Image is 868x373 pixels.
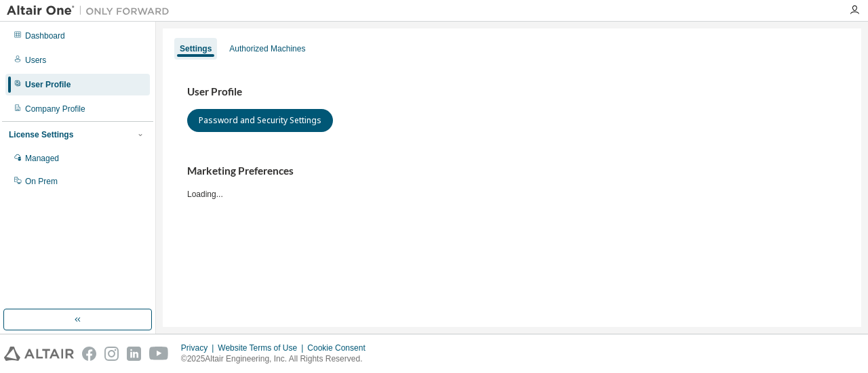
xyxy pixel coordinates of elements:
[9,129,73,140] div: License Settings
[25,30,65,41] div: Dashboard
[229,43,305,54] div: Authorized Machines
[218,343,307,353] div: Website Terms of Use
[181,343,218,353] div: Privacy
[149,347,169,361] img: youtube.svg
[7,4,176,18] img: Altair One
[104,347,119,361] img: instagram.svg
[82,347,96,361] img: facebook.svg
[187,85,837,99] h3: User Profile
[25,79,71,90] div: User Profile
[25,104,85,114] div: Company Profile
[181,353,374,365] p: © 2025 Altair Engineering, Inc. All Rights Reserved.
[180,43,212,54] div: Settings
[25,176,58,187] div: On Prem
[187,109,333,132] button: Password and Security Settings
[307,343,373,353] div: Cookie Consent
[25,153,59,164] div: Managed
[25,55,46,66] div: Users
[127,347,141,361] img: linkedin.svg
[187,164,837,178] h3: Marketing Preferences
[4,347,74,361] img: altair_logo.svg
[187,164,837,199] div: Loading...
